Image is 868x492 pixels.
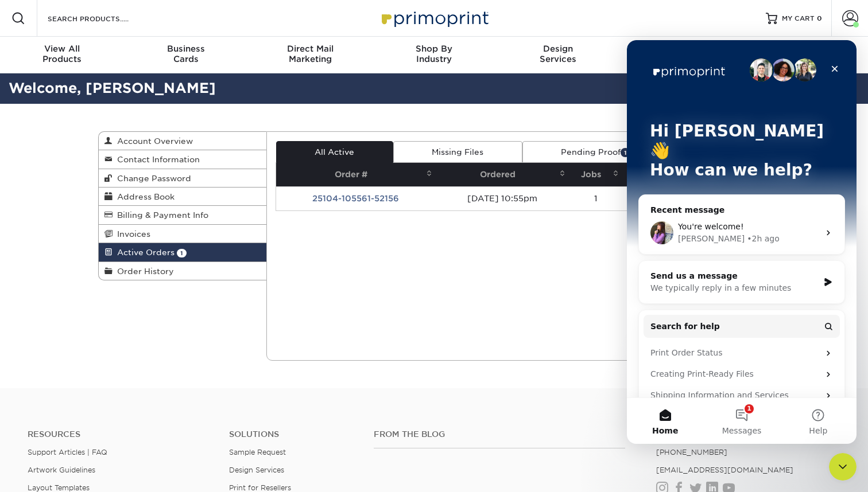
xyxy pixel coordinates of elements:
div: Cards [124,44,248,64]
h4: Solutions [229,429,356,439]
span: 0 [817,14,822,22]
div: & Templates [620,44,744,64]
a: Active Orders 1 [99,243,266,261]
a: Missing Files [393,141,522,163]
span: Account Overview [113,136,193,146]
a: Pending Proof1 [522,141,669,163]
th: Order # [276,163,436,186]
th: Ordered [436,163,569,186]
a: Account Overview [99,132,266,150]
a: [EMAIL_ADDRESS][DOMAIN_NAME] [656,466,793,474]
td: Proof [622,186,687,210]
span: MY CART [782,14,815,24]
span: Business [124,44,248,54]
a: Contact Information [99,150,266,169]
iframe: Intercom live chat [627,40,857,444]
span: Address Book [113,192,175,201]
a: Address Book [99,188,266,206]
span: Design [496,44,620,54]
div: Services [496,44,620,64]
a: Design Services [229,466,284,474]
span: Active Orders [113,248,175,257]
a: BusinessCards [124,37,248,73]
a: [PHONE_NUMBER] [656,448,727,456]
a: All Active [276,141,393,163]
span: Shop By [372,44,496,54]
div: Industry [372,44,496,64]
a: Support Articles | FAQ [28,448,107,456]
a: Order History [99,262,266,280]
h4: From the Blog [374,429,625,439]
div: Marketing [248,44,372,64]
td: [DATE] 10:55pm [436,186,569,210]
a: Direct MailMarketing [248,37,372,73]
span: Billing & Payment Info [113,210,208,220]
a: DesignServices [496,37,620,73]
span: 1 [177,249,187,257]
span: Change Password [113,174,191,183]
a: Invoices [99,225,266,243]
iframe: Intercom live chat [829,453,857,481]
th: Jobs [569,163,622,186]
span: Resources [620,44,744,54]
a: Contact& Support [744,37,868,73]
a: Sample Request [229,448,286,456]
td: 25104-105561-52156 [276,186,436,210]
a: Billing & Payment Info [99,206,266,224]
span: Direct Mail [248,44,372,54]
span: 1 [621,148,630,157]
a: Shop ByIndustry [372,37,496,73]
a: Resources& Templates [620,37,744,73]
a: Print for Resellers [229,483,291,492]
h4: Resources [28,429,212,439]
span: Invoices [113,229,150,239]
th: Status [622,163,687,186]
span: Contact Information [113,155,200,164]
input: SEARCH PRODUCTS..... [46,11,158,25]
span: Order History [113,267,174,276]
img: Primoprint [377,6,491,30]
td: 1 [569,186,622,210]
a: Change Password [99,169,266,188]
